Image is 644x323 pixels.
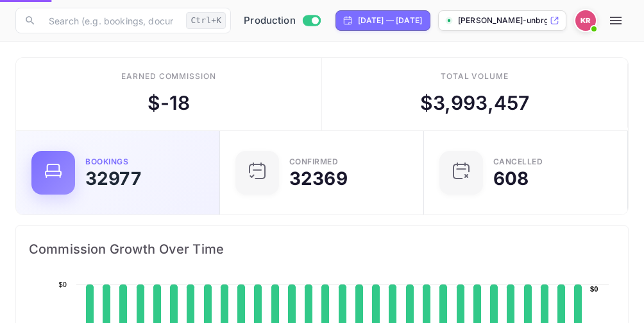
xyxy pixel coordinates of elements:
div: 32369 [289,170,348,188]
div: 608 [493,170,529,188]
div: Bookings [85,158,128,166]
div: $ -18 [148,89,191,118]
input: Search (e.g. bookings, documentation) [41,8,181,33]
text: $0 [58,281,67,288]
div: CANCELLED [493,158,543,166]
div: 32977 [85,170,141,188]
text: $0 [590,285,598,293]
div: Total volume [441,71,509,82]
div: Ctrl+K [186,12,226,29]
div: Click to change the date range period [335,10,430,31]
span: Commission Growth Over Time [29,239,615,259]
div: Confirmed [289,158,339,166]
div: [DATE] — [DATE] [358,15,422,26]
div: Earned commission [121,71,216,82]
div: $ 3,993,457 [420,89,530,118]
span: Production [244,13,296,28]
div: Switch to Sandbox mode [239,13,325,28]
p: [PERSON_NAME]-unbrg.[PERSON_NAME]... [458,15,547,26]
img: Kobus Roux [575,10,596,31]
